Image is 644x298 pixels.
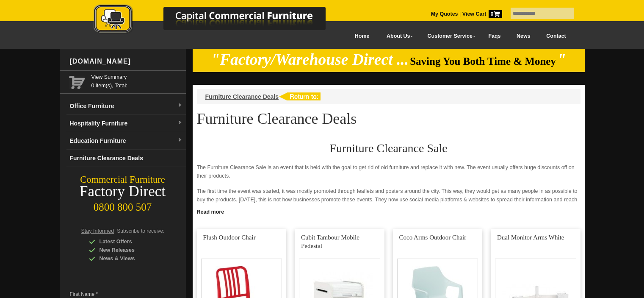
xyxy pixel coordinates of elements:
[70,4,367,35] img: Capital Commercial Furniture Logo
[197,187,580,212] p: The first time the event was started, it was mostly promoted through leaflets and posters around ...
[89,246,169,254] div: New Releases
[177,120,182,125] img: dropdown
[461,11,502,17] a: View Cart0
[60,186,186,198] div: Factory Direct
[418,27,480,46] a: Customer Service
[557,51,566,68] em: "
[177,138,182,143] img: dropdown
[81,228,114,234] span: Stay Informed
[117,228,164,234] span: Subscribe to receive:
[410,56,556,67] span: Saving You Both Time & Money
[197,142,580,155] h2: Furniture Clearance Sale
[70,4,367,38] a: Capital Commercial Furniture Logo
[66,132,186,150] a: Education Furnituredropdown
[66,97,186,115] a: Office Furnituredropdown
[177,103,182,108] img: dropdown
[197,163,580,180] p: The Furniture Clearance Sale is an event that is held with the goal to get rid of old furniture a...
[91,73,182,89] span: 0 item(s), Total:
[89,237,169,246] div: Latest Offers
[462,11,502,17] strong: View Cart
[489,10,502,18] span: 0
[431,11,458,17] a: My Quotes
[66,150,186,167] a: Furniture Clearance Deals
[538,27,574,46] a: Contact
[481,27,509,46] a: Faqs
[89,254,169,263] div: News & Views
[60,174,186,186] div: Commercial Furniture
[66,115,186,132] a: Hospitality Furnituredropdown
[279,92,321,100] img: return to
[193,206,585,216] a: Click to read more
[205,93,279,100] a: Furniture Clearance Deals
[91,73,182,81] a: View Summary
[509,27,538,46] a: News
[60,197,186,213] div: 0800 800 507
[211,51,409,68] em: "Factory/Warehouse Direct ...
[197,111,580,127] h1: Furniture Clearance Deals
[377,27,418,46] a: About Us
[66,49,186,74] div: [DOMAIN_NAME]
